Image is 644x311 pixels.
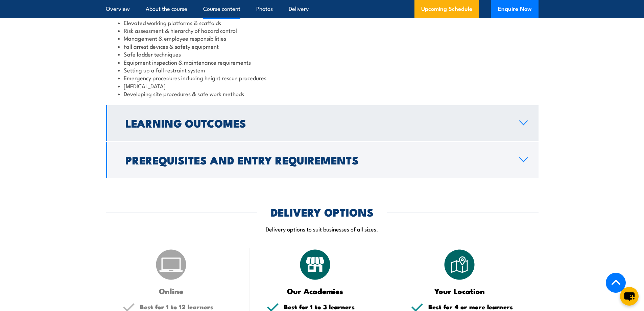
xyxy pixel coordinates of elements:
[106,142,539,178] a: Prerequisites and Entry Requirements
[118,90,526,97] li: Developing site procedures & safe work methods
[118,42,526,50] li: Fall arrest devices & safety equipment
[125,155,508,164] h2: Prerequisites and Entry Requirements
[118,74,526,82] li: Emergency procedures including height rescue procedures
[620,287,639,306] button: chat-button
[267,287,364,295] h3: Our Academies
[118,26,526,34] li: Risk assessment & hierarchy of hazard control
[118,50,526,58] li: Safe ladder techniques
[106,225,539,233] p: Delivery options to suit businesses of all sizes.
[123,287,220,295] h3: Online
[118,66,526,74] li: Setting up a fall restraint system
[428,304,522,310] h5: Best for 4 or more learners
[284,304,377,310] h5: Best for 1 to 3 learners
[271,207,374,217] h2: DELIVERY OPTIONS
[118,19,526,26] li: Elevated working platforms & scaffolds
[140,304,233,310] h5: Best for 1 to 12 learners
[118,34,526,42] li: Management & employee responsibilities
[118,58,526,66] li: Equipment inspection & maintenance requirements
[118,82,526,90] li: [MEDICAL_DATA]
[411,287,508,295] h3: Your Location
[106,105,539,141] a: Learning Outcomes
[125,118,508,128] h2: Learning Outcomes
